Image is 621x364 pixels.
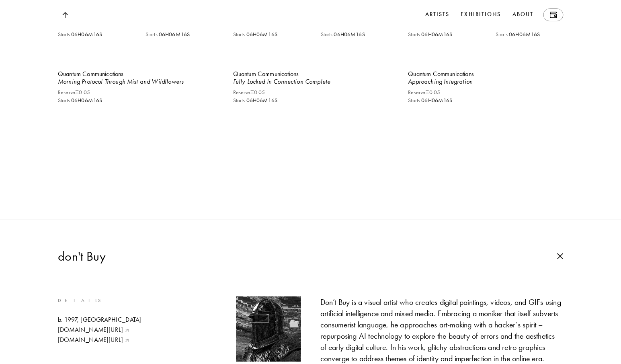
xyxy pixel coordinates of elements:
[58,325,141,334] a: [DOMAIN_NAME][URL]
[125,335,130,344] img: Download Pointer
[88,30,93,39] span: M
[362,30,365,39] span: S
[511,8,535,21] a: About
[253,96,256,105] span: H
[233,70,299,78] b: Quantum Communications
[408,23,440,30] p: Reserve Ξ 0.03
[421,30,428,39] span: 06
[421,96,428,105] span: 06
[549,12,557,18] img: Wallet icon
[58,296,141,305] p: Details
[146,11,213,20] div: Green Fields Of [MEDICAL_DATA]
[438,96,443,105] span: M
[438,30,443,39] span: M
[256,30,263,39] span: 06
[146,23,178,30] p: Reserve Ξ 0.03
[58,63,213,183] a: Quantum CommunicationsMorning Protocol Through Mist and WildflowersReserveΞ0.05Starts 06H06M16S
[233,4,282,12] b: [PERSON_NAME]
[344,30,350,39] span: 06
[428,30,432,39] span: H
[428,96,432,105] span: H
[459,8,502,21] a: Exhibitions
[537,30,540,39] span: S
[443,30,449,39] span: 16
[58,335,141,344] a: [DOMAIN_NAME][URL]
[449,96,452,105] span: S
[432,30,438,39] span: 06
[181,30,187,39] span: 16
[233,31,277,38] p: Starts
[526,30,531,39] span: M
[146,4,194,12] b: [PERSON_NAME]
[443,96,449,105] span: 16
[146,31,190,38] p: Starts
[408,70,474,78] b: Quantum Communications
[187,30,190,39] span: S
[233,77,388,86] div: Fully Locked In Connection Complete
[256,96,263,105] span: 06
[408,11,475,20] div: Stories From The City
[408,89,440,96] p: Reserve Ξ 0.05
[58,31,102,38] p: Starts
[275,96,277,105] span: S
[253,30,256,39] span: H
[58,70,124,78] b: Quantum Communications
[99,96,102,105] span: S
[321,4,369,12] b: [PERSON_NAME]
[71,30,78,39] span: 06
[159,30,165,39] span: 06
[71,96,78,105] span: 06
[515,30,519,39] span: H
[557,253,563,259] img: cross.b43b024a.svg
[496,4,544,12] b: [PERSON_NAME]
[62,12,68,18] img: Top
[233,11,301,20] div: Lost Notes
[176,30,181,39] span: M
[356,30,362,39] span: 16
[531,30,537,39] span: 16
[93,30,99,39] span: 16
[78,30,81,39] span: H
[263,30,268,39] span: M
[268,96,274,105] span: 16
[233,23,265,30] p: Reserve Ξ 0.03
[340,30,344,39] span: H
[58,77,213,86] div: Morning Protocol Through Mist and Wildflowers
[93,96,99,105] span: 16
[408,63,563,183] a: Quantum CommunicationsApproaching IntegrationReserveΞ0.05Starts 06H06M16S
[81,30,88,39] span: 06
[408,97,452,104] p: Starts
[449,30,452,39] span: S
[263,96,268,105] span: M
[58,4,107,12] b: [PERSON_NAME]
[58,89,90,96] p: Reserve Ξ 0.05
[424,8,451,21] a: Artists
[88,96,93,105] span: M
[246,30,253,39] span: 06
[519,30,526,39] span: 06
[81,96,88,105] span: 06
[58,248,301,264] h2: don't Buy
[268,30,274,39] span: 16
[125,325,130,334] img: Download Pointer
[432,96,438,105] span: 06
[496,23,528,30] p: Reserve Ξ 0.03
[321,31,365,38] p: Starts
[169,30,175,39] span: 06
[58,97,102,104] p: Starts
[233,97,277,104] p: Starts
[350,30,356,39] span: M
[78,96,81,105] span: H
[246,96,253,105] span: 06
[408,77,563,86] div: Approaching Integration
[496,31,540,38] p: Starts
[408,4,457,12] b: [PERSON_NAME]
[58,315,141,324] div: b. 1997, [GEOGRAPHIC_DATA]
[233,63,388,183] a: Quantum CommunicationsFully Locked In Connection CompleteReserveΞ0.05Starts 06H06M16S
[233,89,265,96] p: Reserve Ξ 0.05
[58,23,90,30] p: Reserve Ξ 0.03
[99,30,102,39] span: S
[408,31,452,38] p: Starts
[275,30,277,39] span: S
[334,30,340,39] span: 06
